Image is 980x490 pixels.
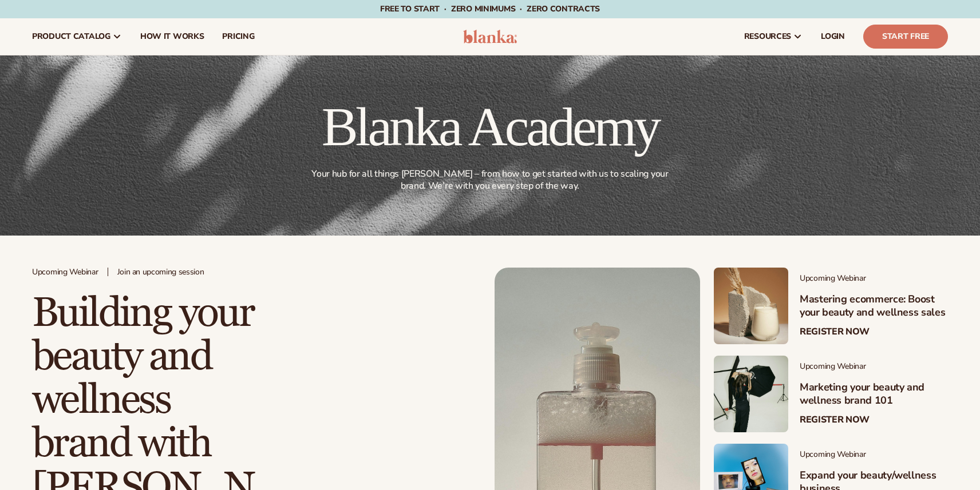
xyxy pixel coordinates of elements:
h1: Blanka Academy [305,99,675,154]
a: Register Now [800,415,870,425]
span: Upcoming Webinar [800,362,948,372]
span: LOGIN [821,32,845,41]
a: How It Works [131,18,214,55]
span: resources [744,32,791,41]
a: LOGIN [812,18,854,55]
a: product catalog [23,18,131,55]
span: Upcoming Webinar [800,274,948,284]
a: resources [735,18,812,55]
a: Register Now [800,326,870,337]
span: Upcoming Webinar [800,450,948,460]
img: logo [463,30,517,43]
span: product catalog [32,32,110,41]
span: How It Works [140,32,204,41]
span: Upcoming Webinar [32,268,98,277]
h3: Marketing your beauty and wellness brand 101 [800,381,948,408]
a: pricing [213,18,263,55]
span: pricing [222,32,254,41]
p: Your hub for all things [PERSON_NAME] – from how to get started with us to scaling your brand. We... [307,168,673,192]
a: Start Free [863,25,948,49]
span: Free to start · ZERO minimums · ZERO contracts [380,3,600,14]
span: Join an upcoming session [117,268,204,277]
h3: Mastering ecommerce: Boost your beauty and wellness sales [800,293,948,320]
